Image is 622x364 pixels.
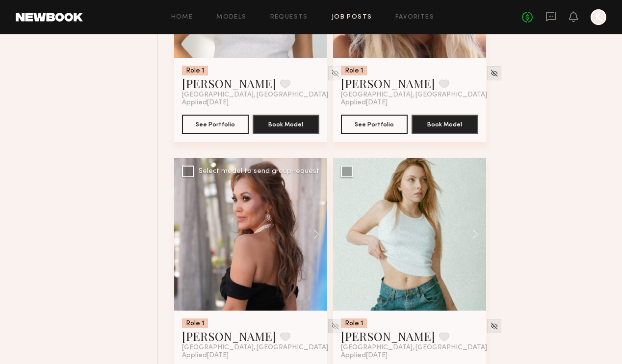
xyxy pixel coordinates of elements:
a: Book Model [253,120,319,128]
a: [PERSON_NAME] [341,328,435,344]
a: Job Posts [332,14,372,21]
button: See Portfolio [341,115,408,134]
img: Unhide Model [331,322,339,330]
span: [GEOGRAPHIC_DATA], [GEOGRAPHIC_DATA] [182,344,328,352]
div: Role 1 [341,66,367,75]
div: Applied [DATE] [341,99,478,107]
a: Models [216,14,246,21]
a: Home [171,14,193,21]
div: Role 1 [182,318,208,328]
div: Select model to send group request [199,168,319,175]
button: See Portfolio [182,115,249,134]
a: Book Model [412,120,478,128]
img: Unhide Model [490,322,498,330]
div: Role 1 [341,318,367,328]
a: Requests [270,14,308,21]
a: [PERSON_NAME] [341,75,435,91]
span: [GEOGRAPHIC_DATA], [GEOGRAPHIC_DATA] [341,91,487,99]
button: Book Model [412,115,478,134]
span: [GEOGRAPHIC_DATA], [GEOGRAPHIC_DATA] [341,344,487,352]
span: [GEOGRAPHIC_DATA], [GEOGRAPHIC_DATA] [182,91,328,99]
div: Applied [DATE] [341,352,478,360]
button: Book Model [253,115,319,134]
a: K [591,9,606,25]
img: Unhide Model [490,69,498,77]
a: [PERSON_NAME] [182,328,276,344]
a: [PERSON_NAME] [182,75,276,91]
img: Unhide Model [331,69,339,77]
div: Applied [DATE] [182,99,319,107]
a: Favorites [395,14,434,21]
div: Role 1 [182,66,208,75]
div: Applied [DATE] [182,352,319,360]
